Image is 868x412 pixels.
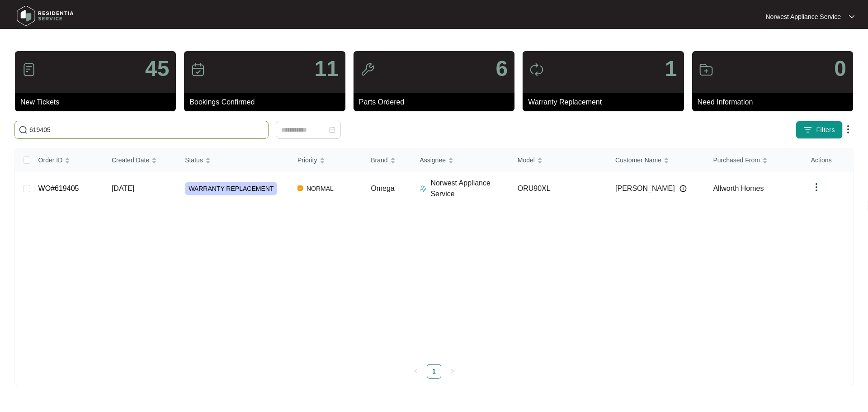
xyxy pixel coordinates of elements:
li: Previous Page [409,364,423,379]
span: right [449,369,455,374]
p: 6 [495,58,508,80]
p: Warranty Replacement [528,97,684,108]
p: Norwest Appliance Service [765,12,841,21]
span: left [413,369,419,374]
th: Brand [363,148,412,172]
th: Customer Name [608,148,706,172]
span: NORMAL [303,183,337,194]
span: Omega [371,185,394,192]
td: ORU90XL [510,172,608,205]
p: 45 [145,58,169,80]
span: Purchased From [713,155,759,165]
button: left [409,364,423,379]
img: residentia service logo [14,2,77,29]
span: Filters [816,125,835,135]
img: search-icon [19,125,28,134]
img: icon [191,62,205,77]
th: Actions [804,148,853,172]
img: dropdown arrow [849,14,854,19]
span: Model [518,155,535,165]
span: Allworth Homes [713,185,764,192]
p: 11 [314,58,338,80]
img: Assigner Icon [420,185,427,192]
th: Created Date [104,148,178,172]
th: Purchased From [706,148,803,172]
img: filter icon [803,125,812,134]
button: right [445,364,459,379]
input: Search by Order Id, Assignee Name, Customer Name, Brand and Model [29,125,264,135]
p: New Tickets [20,97,176,108]
th: Status [178,148,290,172]
p: Need Information [698,97,853,108]
span: WARRANTY REPLACEMENT [185,182,277,195]
img: icon [699,62,713,77]
th: Priority [290,148,363,172]
img: icon [22,62,36,77]
span: Brand [371,155,387,165]
li: Next Page [445,364,459,379]
span: Assignee [420,155,446,165]
th: Assignee [412,148,510,172]
span: Created Date [112,155,149,165]
p: Parts Ordered [359,97,514,108]
span: Order ID [38,155,63,165]
th: Order ID [31,148,104,172]
a: WO#619405 [38,185,79,192]
span: [PERSON_NAME] [615,183,675,194]
span: Status [185,155,203,165]
img: Info icon [679,185,687,192]
a: 1 [427,365,441,378]
p: Bookings Confirmed [189,97,345,108]
p: 0 [834,58,846,80]
p: Norwest Appliance Service [430,178,510,199]
img: icon [529,62,544,77]
th: Model [510,148,608,172]
li: 1 [427,364,441,379]
img: dropdown arrow [843,124,854,135]
img: dropdown arrow [811,182,822,193]
span: [DATE] [112,185,134,192]
p: 1 [665,58,677,80]
img: icon [360,62,375,77]
span: Customer Name [615,155,661,165]
button: filter iconFilters [796,121,843,139]
img: Vercel Logo [297,185,303,191]
span: Priority [297,155,317,165]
